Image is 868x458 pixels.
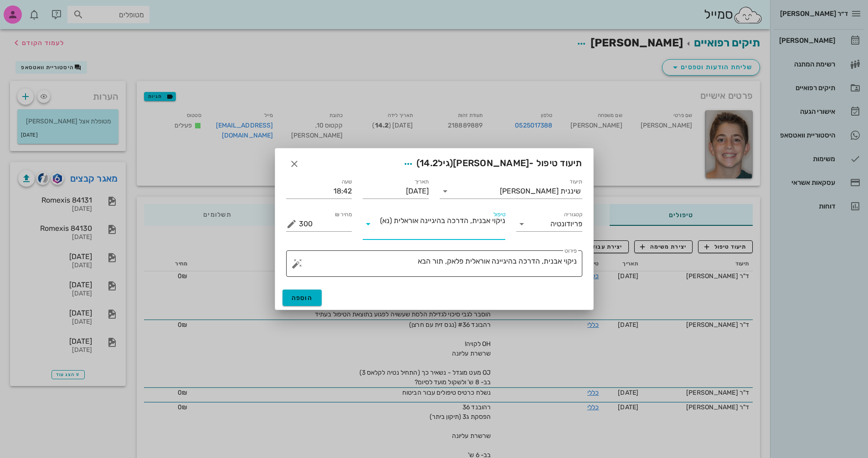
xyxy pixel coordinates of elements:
label: תיעוד [570,178,582,185]
button: מחיר ₪ appended action [286,219,297,229]
span: ניקוי אבנית, הדרכה בהיגיינה אוראלית [394,217,505,225]
span: (גיל ) [416,158,453,168]
span: תיעוד טיפול - [400,156,582,172]
div: תיעודשיננית [PERSON_NAME] [440,184,582,198]
label: טיפול [493,211,505,218]
label: קטגוריה [564,211,582,218]
span: 14.2 [420,158,438,168]
span: (נא) [380,217,392,225]
label: פירוט [565,248,577,254]
span: [PERSON_NAME] [453,158,529,168]
label: שעה [342,178,352,185]
span: הוספה [292,294,313,302]
button: הוספה [282,290,322,306]
div: שיננית [PERSON_NAME] [500,187,580,195]
label: תאריך [414,178,429,185]
label: מחיר ₪ [335,211,352,218]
